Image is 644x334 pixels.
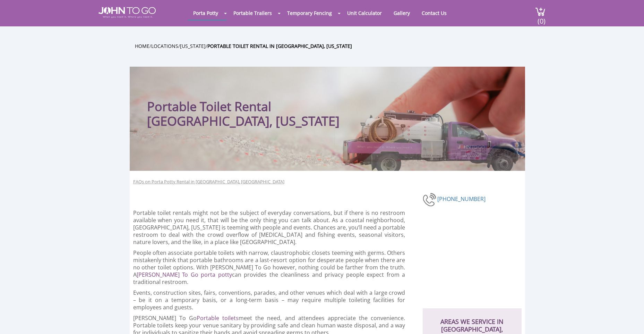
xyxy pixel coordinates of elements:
a: Contact Us [417,6,452,20]
a: Temporary Fencing [282,6,337,20]
img: JOHN to go [98,7,156,18]
a: [US_STATE] [180,43,206,49]
img: cart a [535,7,546,16]
a: Home [135,43,149,49]
a: Unit Calculator [342,6,387,20]
h1: Portable Toilet Rental [GEOGRAPHIC_DATA], [US_STATE] [147,81,371,128]
a: FAQs on Porta Potty Rental in [GEOGRAPHIC_DATA], [GEOGRAPHIC_DATA] [133,178,284,185]
a: Portable Toilet Rental in [GEOGRAPHIC_DATA], [US_STATE] [207,43,352,49]
a: Portable Trailers [228,6,277,20]
p: People often associate portable toilets with narrow, claustrophobic closets teeming with germs. O... [133,249,405,286]
a: Locations [151,43,178,49]
a: Portable toilets [197,314,239,322]
p: Events, construction sites, fairs, conventions, parades, and other venues which deal with a large... [133,289,405,311]
a: [PHONE_NUMBER] [437,195,486,203]
img: Portable Toilet Rental in Monmouth County, New Jersey - Porta Potty [423,192,437,207]
a: Porta Potty [188,6,223,20]
a: Gallery [388,6,415,20]
img: Truck [334,106,522,171]
span: (0) [537,11,546,26]
p: Portable toilet rentals might not be the subject of everyday conversations, but if there is no re... [133,209,405,246]
ul: / / / [135,42,530,50]
a: [PERSON_NAME] To Go porta potty [137,271,232,278]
